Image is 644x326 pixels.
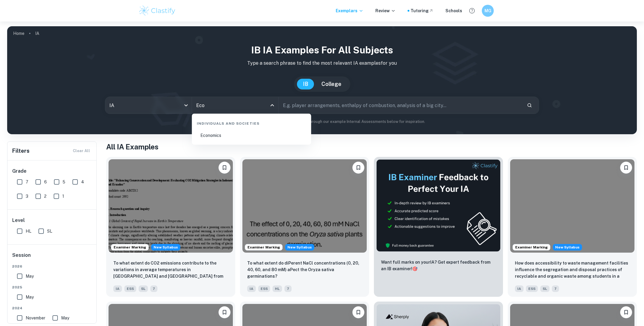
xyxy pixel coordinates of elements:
[26,228,31,234] span: HL
[515,285,524,292] span: IA
[12,252,92,264] h6: Session
[411,7,434,14] a: Tutoring
[12,43,632,57] h1: IB IA examples for all subjects
[467,6,477,16] button: Help and Feedback
[35,30,39,37] p: IA
[515,260,630,280] p: How does accessibility to waste management facilities influence the segregation and disposal prac...
[352,306,364,318] button: Bookmark
[139,285,148,292] span: SL
[508,157,637,297] a: Examiner MarkingStarting from the May 2026 session, the ESS IA requirements have changed. We crea...
[47,228,52,234] span: SL
[26,193,28,200] span: 3
[81,179,84,185] span: 4
[194,116,309,129] div: Individuals and Societies
[245,245,282,250] span: Examiner Marking
[412,266,417,271] span: 🎯
[12,305,92,311] span: 2024
[620,162,632,174] button: Bookmark
[138,5,176,17] img: Clastify logo
[279,97,522,114] input: E.g. player arrangements, enthalpy of combustion, analysis of a big city...
[12,217,92,224] h6: Level
[44,179,47,185] span: 6
[445,7,462,14] a: Schools
[26,273,34,279] span: May
[376,159,501,252] img: Thumbnail
[62,193,64,200] span: 1
[273,285,282,292] span: HL
[12,147,30,155] h6: Filters
[240,157,369,297] a: Examiner MarkingStarting from the May 2026 session, the ESS IA requirements have changed. We crea...
[552,285,559,292] span: 7
[61,315,69,321] span: May
[12,264,92,269] span: 2026
[106,157,235,297] a: Examiner MarkingStarting from the May 2026 session, the ESS IA requirements have changed. We crea...
[63,179,65,185] span: 5
[484,7,491,14] h6: MG
[482,5,494,17] button: MG
[315,79,347,89] button: College
[513,245,550,250] span: Examiner Marking
[111,245,148,250] span: Examiner Marking
[124,285,136,292] span: ESS
[526,285,538,292] span: ESS
[242,159,367,253] img: ESS IA example thumbnail: To what extent do diPerent NaCl concentr
[336,7,363,14] p: Exemplars
[151,244,180,251] span: New Syllabus
[113,285,122,292] span: IA
[524,100,535,110] button: Search
[113,260,228,280] p: To what extent do CO2 emissions contribute to the variations in average temperatures in Indonesia...
[352,162,364,174] button: Bookmark
[151,244,180,251] div: Starting from the May 2026 session, the ESS IA requirements have changed. We created this exempla...
[194,129,309,142] li: Economics
[510,159,634,253] img: ESS IA example thumbnail: How does accessibility to waste manageme
[44,193,47,200] span: 2
[12,168,92,175] h6: Grade
[12,285,92,290] span: 2025
[106,141,637,152] h1: All IA Examples
[620,306,632,318] button: Bookmark
[247,285,256,292] span: IA
[12,119,632,125] p: Not sure what to search for? You can always look through our example Internal Assessments below f...
[26,179,28,185] span: 7
[105,97,192,114] div: IA
[219,306,230,318] button: Bookmark
[12,60,632,67] p: Type a search phrase to find the most relevant IA examples for you
[247,260,362,279] p: To what extent do diPerent NaCl concentrations (0, 20, 40, 60, and 80 mM) aPect the Oryza sativa ...
[268,101,276,109] button: Close
[540,285,549,292] span: SL
[26,315,45,321] span: November
[26,294,34,300] span: May
[553,244,582,251] div: Starting from the May 2026 session, the ESS IA requirements have changed. We created this exempla...
[297,79,314,89] button: IB
[13,29,24,38] a: Home
[258,285,270,292] span: ESS
[219,162,230,174] button: Bookmark
[285,244,314,251] span: New Syllabus
[553,244,582,251] span: New Syllabus
[381,259,496,272] p: Want full marks on your IA ? Get expert feedback from an IB examiner!
[375,7,396,14] p: Review
[7,26,637,134] img: profile cover
[109,159,233,253] img: ESS IA example thumbnail: To what extent do CO2 emissions contribu
[284,285,292,292] span: 7
[374,157,503,297] a: ThumbnailWant full marks on yourIA? Get expert feedback from an IB examiner!
[285,244,314,251] div: Starting from the May 2026 session, the ESS IA requirements have changed. We created this exempla...
[150,285,157,292] span: 7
